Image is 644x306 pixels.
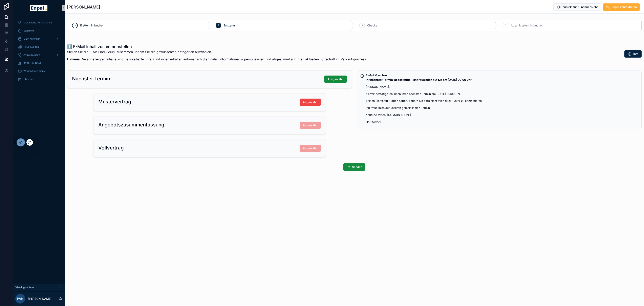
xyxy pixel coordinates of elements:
span: Abgewählt [303,100,318,104]
span: Aktive Kunden [23,53,40,57]
p: [PERSON_NAME], [366,85,638,89]
button: Abgewählt [300,99,321,106]
span: Abschlusstermin buchen [511,23,543,27]
span: Neue Kunden [23,45,39,48]
span: 2 [218,24,219,27]
span: Mein Kalender [23,37,40,40]
h1: [PERSON_NAME] [67,4,100,10]
strong: Ihr nächster Termin ist bestätigt - Ich freue mich auf Sie am [DATE] 00:00 Uhr! [366,78,473,81]
p: hiermit bestätige ich Ihnen Ihren nächsten Termin am [DATE] 00:00 Uhr. [366,92,638,96]
p: Stellen Sie die E-Mail individuell zusammen, indem Sie die gewünschten Kategorien auswählen [67,49,367,54]
span: Monatliche Performance [23,21,52,24]
p: Die angezeigten Inhalte sind Beispieltexte. Ihre Kund:innen erhalten automatisch die finalen Info... [67,57,367,62]
button: Senden [343,163,365,171]
h2: Angebotszusammenfassung [98,122,164,128]
span: Enpal kontaktieren [612,5,637,9]
strong: Hinweis: [67,57,81,61]
p: Youtube-Video: [DOMAIN_NAME]+ [366,113,638,117]
span: Checks [367,23,377,27]
span: 4 [505,24,506,27]
p: Sollten Sie vorab Fragen haben, zögern Sie bitte nicht mich direkt unter zu kontaktieren. [366,99,638,103]
span: Viewing as Peter [15,286,35,289]
a: Aktive Kunden [15,51,62,59]
span: Info [633,52,638,56]
span: Wissensdatenbank [23,69,45,73]
span: PvK [17,296,23,301]
button: Info [624,50,642,58]
h2: Mustervertrag [98,99,131,105]
a: [PERSON_NAME] [15,59,62,67]
a: Neue Kunden [15,43,62,50]
span: Ersttermin [224,23,237,27]
span: Senden [352,165,362,169]
a: Monatliche Performance [15,19,62,26]
span: Zurück zur Kundenansicht [562,5,598,9]
h2: Vollvertrag [98,145,124,151]
span: Über mich [23,78,35,81]
p: Ich freue mich auf unseren gemeinsamen Termin! [366,106,638,110]
a: Mein Kalender [15,35,62,42]
h1: ℹ️ E-Mail Inhalt zusammenstellen [67,44,367,49]
a: Startseite [15,27,62,34]
p: [PERSON_NAME] [28,297,51,301]
span: Ausgewählt [327,77,344,81]
span: [PERSON_NAME] [23,61,43,65]
div: scrollable content [13,16,65,88]
span: Startseite [23,29,35,32]
p: Grußformel [366,120,638,124]
button: Ausgewählt [324,76,347,83]
img: App logo [30,5,47,11]
h5: E-Mail Vorschau [366,74,638,77]
span: 3 [361,24,363,27]
div: ** Ihr nächster Termin ist bestätigt - Ich freue mich auf Sie am 03.11.2025 um 00:00 Uhr!** Hallo... [366,78,638,124]
a: Über mich [15,76,62,83]
h2: Nächster Termin [72,76,110,82]
span: Ersttermin buchen [80,23,104,27]
a: Wissensdatenbank [15,67,62,75]
button: Zurück zur Kundenansicht [553,3,601,11]
button: Enpal kontaktieren [603,3,640,11]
